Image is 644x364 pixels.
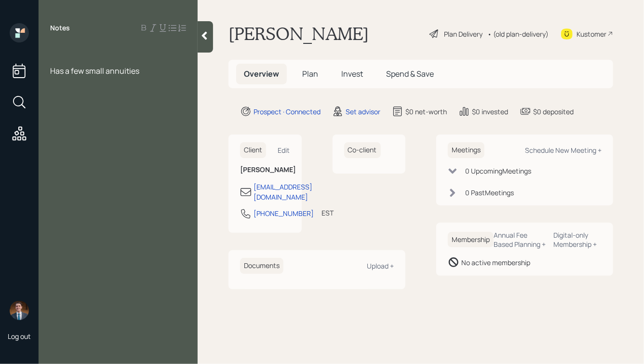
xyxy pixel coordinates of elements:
[344,142,381,158] h6: Co-client
[322,208,334,218] div: EST
[465,166,531,176] div: 0 Upcoming Meeting s
[577,29,606,39] div: Kustomer
[8,332,31,341] div: Log out
[244,68,279,79] span: Overview
[472,107,508,117] div: $0 invested
[554,230,602,249] div: Digital-only Membership +
[525,146,602,155] div: Schedule New Meeting +
[444,29,483,39] div: Plan Delivery
[367,261,394,270] div: Upload +
[50,66,139,76] span: Has a few small annuities
[278,146,290,155] div: Edit
[228,23,369,44] h1: [PERSON_NAME]
[302,68,318,79] span: Plan
[386,68,434,79] span: Spend & Save
[465,188,514,198] div: 0 Past Meeting s
[461,257,530,268] div: No active membership
[50,23,70,33] label: Notes
[341,68,363,79] span: Invest
[254,182,312,202] div: [EMAIL_ADDRESS][DOMAIN_NAME]
[494,230,546,249] div: Annual Fee Based Planning +
[240,142,266,158] h6: Client
[448,142,484,158] h6: Meetings
[240,258,283,274] h6: Documents
[240,166,290,174] h6: [PERSON_NAME]
[346,107,380,117] div: Set advisor
[405,107,447,117] div: $0 net-worth
[254,107,321,117] div: Prospect · Connected
[448,232,494,248] h6: Membership
[533,107,574,117] div: $0 deposited
[487,29,549,39] div: • (old plan-delivery)
[254,208,314,218] div: [PHONE_NUMBER]
[10,301,29,320] img: hunter_neumayer.jpg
